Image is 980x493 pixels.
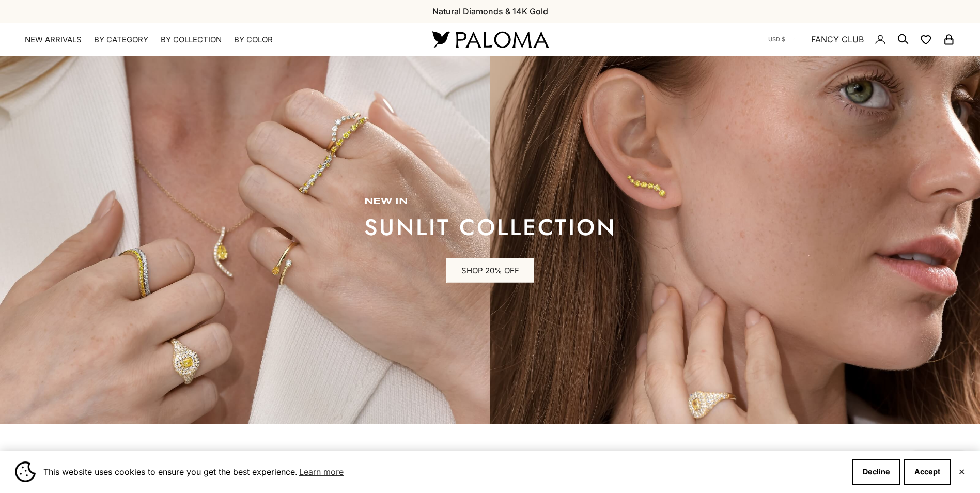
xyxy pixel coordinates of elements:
[768,23,955,56] nav: Secondary navigation
[234,35,273,45] summary: By Color
[768,35,796,44] button: USD $
[811,33,864,46] a: FANCY CLUB
[298,464,345,480] a: Learn more
[43,464,844,480] span: This website uses cookies to ensure you get the best experience.
[446,258,534,283] a: SHOP 20% OFF
[768,35,785,44] span: USD $
[904,459,951,485] button: Accept
[852,459,900,485] button: Decline
[432,5,548,18] p: Natural Diamonds & 14K Gold
[161,35,222,45] summary: By Collection
[25,35,408,45] nav: Primary navigation
[958,469,965,475] button: Close
[25,35,82,45] a: NEW ARRIVALS
[364,217,616,238] p: sunlit collection
[364,196,616,207] p: new in
[94,35,148,45] summary: By Category
[15,461,36,482] img: Cookie banner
